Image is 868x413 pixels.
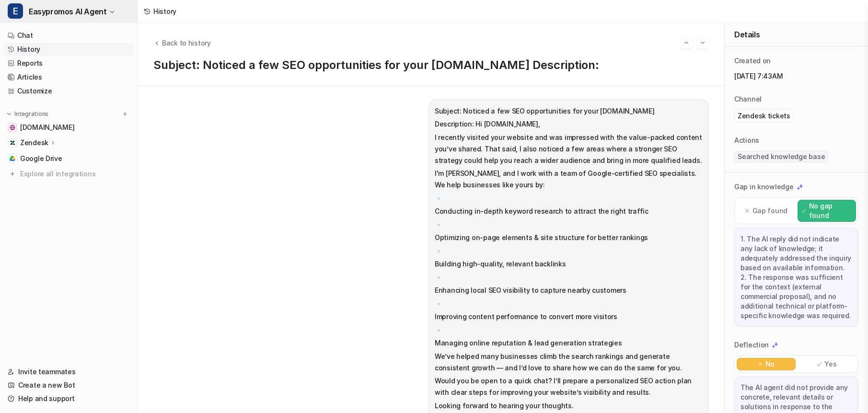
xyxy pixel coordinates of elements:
[4,29,134,42] a: Chat
[734,56,771,66] p: Created on
[162,38,211,48] span: Back to history
[4,70,134,84] a: Articles
[824,359,836,369] p: Yes
[435,258,703,270] p: Building high-quality, relevant backlinks
[4,57,134,70] a: Reports
[734,182,794,192] p: Gap in knowledge
[683,38,690,47] img: Previous session
[435,400,703,412] p: Looking forward to hearing your thoughts.
[153,38,211,48] button: Back to history
[696,36,709,49] button: Go to next session
[699,38,706,47] img: Next session
[734,71,858,81] p: [DATE] 7:43AM
[20,138,48,148] p: Zendesk
[153,58,709,72] p: Subject: Noticed a few SEO opportunities for your [DOMAIN_NAME] Description:
[734,94,762,104] p: Channel
[20,123,74,132] span: [DOMAIN_NAME]
[122,111,128,117] img: menu_add.svg
[738,111,790,121] p: Zendesk tickets
[10,156,15,161] img: Google Drive
[435,168,703,191] p: I'm [PERSON_NAME], and I work with a team of Google-certified SEO specialists. We help businesses...
[29,5,106,18] span: Easypromos AI Agent
[435,351,703,374] p: We’ve helped many businesses climb the search rankings and generate consistent growth — and I’d l...
[734,151,828,162] span: Searched knowledge base
[20,154,62,163] span: Google Drive
[4,152,134,165] a: Google DriveGoogle Drive
[10,125,15,130] img: www.easypromosapp.com
[435,206,703,217] p: Conducting in-depth keyword research to attract the right traffic
[734,228,858,327] div: 1. The AI reply did not indicate any lack of knowledge; it adequately addressed the inquiry based...
[4,379,134,392] a: Create a new Bot
[680,36,693,49] button: Go to previous session
[8,169,17,179] img: explore all integrations
[4,365,134,379] a: Invite teammates
[4,84,134,98] a: Customize
[734,136,759,145] p: Actions
[435,337,703,349] p: Managing online reputation & lead generation strategies
[435,132,703,166] p: I recently visited your website and was impressed with the value-packed content you’ve shared. Th...
[435,311,703,322] p: Improving content performance to convert more visitors
[725,23,868,46] div: Details
[4,43,134,56] a: History
[6,111,12,117] img: expand menu
[10,140,15,146] img: Zendesk
[809,201,852,220] p: No gap found
[734,340,769,350] p: Deflection
[4,109,51,119] button: Integrations
[435,285,703,296] p: Enhancing local SEO visibility to capture nearby customers
[4,392,134,405] a: Help and support
[765,359,775,369] p: No
[752,206,787,216] p: Gap found
[8,3,23,19] span: E
[435,105,703,117] p: Subject: Noticed a few SEO opportunities for your [DOMAIN_NAME]
[435,375,703,398] p: Would you be open to a quick chat? I’ll prepare a personalized SEO action plan with clear steps f...
[153,6,176,16] div: History
[14,110,48,118] p: Integrations
[4,167,134,181] a: Explore all integrations
[4,121,134,134] a: www.easypromosapp.com[DOMAIN_NAME]
[435,118,703,130] p: Description: Hi [DOMAIN_NAME],
[435,232,703,243] p: Optimizing on-page elements & site structure for better rankings
[20,166,130,182] span: Explore all integrations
